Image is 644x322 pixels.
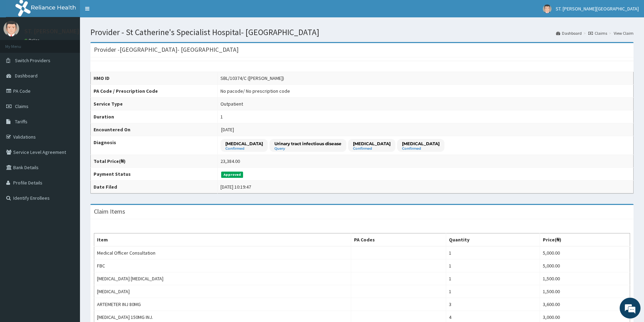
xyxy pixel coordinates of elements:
th: Date Filed [91,181,218,193]
h3: Provider - [GEOGRAPHIC_DATA]- [GEOGRAPHIC_DATA] [94,47,239,53]
th: Item [94,233,351,247]
td: 1 [446,259,540,272]
th: Quantity [446,233,540,247]
span: Dashboard [15,73,38,79]
th: PA Codes [351,233,446,247]
h1: Provider - St Catherine's Specialist Hospital- [GEOGRAPHIC_DATA] [90,28,634,37]
td: 5,000.00 [540,246,630,259]
small: Confirmed [353,147,391,150]
th: Service Type [91,98,218,110]
small: Confirmed [225,147,263,150]
td: FBC [94,259,351,272]
th: Diagnosis [91,136,218,155]
span: ST. [PERSON_NAME][GEOGRAPHIC_DATA] [556,6,639,12]
p: [MEDICAL_DATA] [402,141,440,147]
div: [DATE] 10:19:47 [220,183,251,190]
a: Online [24,38,41,43]
p: ST. [PERSON_NAME][GEOGRAPHIC_DATA] [24,28,137,34]
span: Tariffs [15,118,27,125]
div: 23,384.00 [220,158,240,165]
th: Encountered On [91,123,218,136]
td: [MEDICAL_DATA] [MEDICAL_DATA] [94,272,351,285]
div: No pacode / No prescription code [220,88,290,94]
img: User Image [543,5,552,13]
th: Price(₦) [540,233,630,247]
span: Switch Providers [15,57,50,64]
div: Outpatient [220,100,243,107]
td: 3,600.00 [540,298,630,311]
small: Query [274,147,341,150]
td: 1,500.00 [540,272,630,285]
p: [MEDICAL_DATA] [353,141,391,147]
span: Approved [221,172,243,178]
td: 1,500.00 [540,285,630,298]
span: Claims [15,103,29,109]
td: 5,000.00 [540,259,630,272]
small: Confirmed [402,147,440,150]
td: 1 [446,285,540,298]
a: Claims [588,30,607,36]
p: Urinary tract infectious disease [274,141,341,147]
img: User Image [3,21,19,36]
td: Medical Officer Consultation [94,246,351,259]
td: 3 [446,298,540,311]
a: View Claim [614,30,634,36]
span: [DATE] [221,126,234,133]
th: HMO ID [91,72,218,85]
th: Payment Status [91,168,218,181]
td: ARTEMETER INJ 80MG [94,298,351,311]
h3: Claim Items [94,208,125,215]
th: Total Price(₦) [91,155,218,168]
div: SBL/10374/C ([PERSON_NAME]) [220,75,284,82]
td: 1 [446,272,540,285]
p: [MEDICAL_DATA] [225,141,263,147]
div: 1 [220,113,223,120]
th: Duration [91,110,218,123]
th: PA Code / Prescription Code [91,85,218,98]
td: 1 [446,246,540,259]
a: Dashboard [556,30,582,36]
td: [MEDICAL_DATA] [94,285,351,298]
